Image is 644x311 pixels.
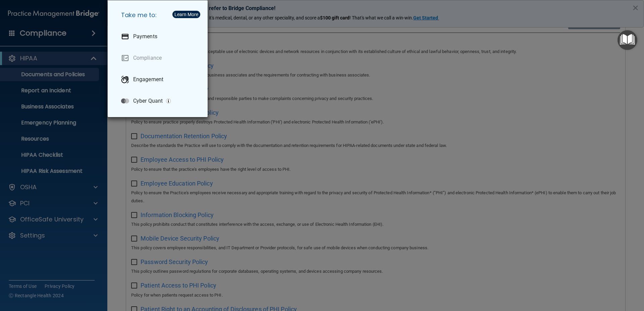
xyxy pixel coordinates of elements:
[116,49,202,67] a: Compliance
[133,76,163,83] p: Engagement
[116,92,202,110] a: Cyber Quant
[116,6,202,24] h5: Take me to:
[116,70,202,89] a: Engagement
[172,11,200,18] button: Learn More
[116,27,202,46] a: Payments
[133,98,163,104] p: Cyber Quant
[133,33,157,40] p: Payments
[174,12,198,17] div: Learn More
[618,30,637,50] button: Open Resource Center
